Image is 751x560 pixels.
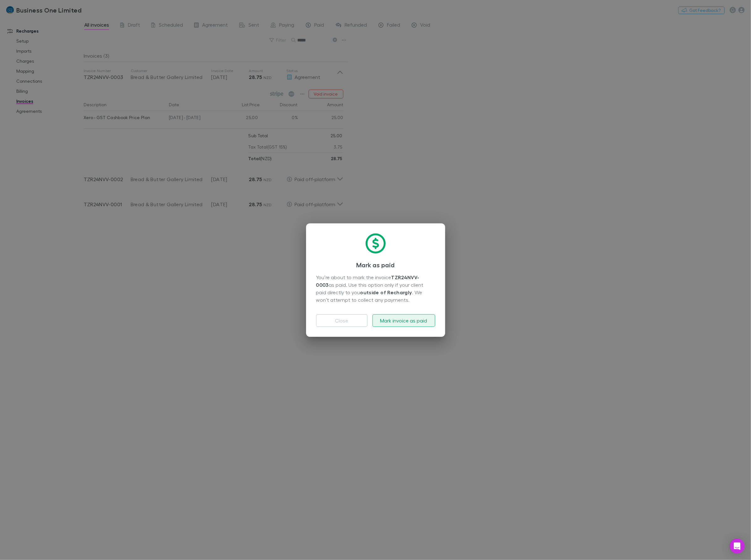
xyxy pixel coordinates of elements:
button: Mark invoice as paid [373,314,435,327]
strong: outside of Rechargly [360,289,412,296]
div: Open Intercom Messenger [730,539,745,554]
button: Close [316,314,368,327]
div: You’re about to mark the invoice as paid. Use this option only if your client paid directly to yo... [316,274,435,304]
h3: Mark as paid [316,261,435,269]
strong: TZR24NVV-0003 [316,274,420,288]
